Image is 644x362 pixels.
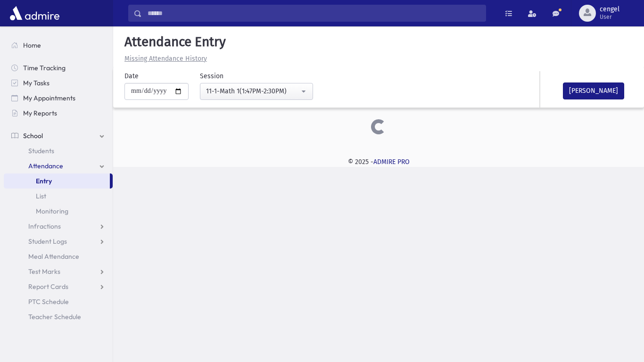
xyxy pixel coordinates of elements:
div: 11-1-Math 1(1:47PM-2:30PM) [206,86,299,96]
span: Students [28,147,54,155]
a: Entry [4,173,110,189]
a: Students [4,143,113,158]
div: © 2025 - [128,157,629,167]
img: AdmirePro [8,4,62,23]
a: Home [4,38,113,53]
span: School [23,132,43,140]
a: Attendance [4,158,113,173]
a: My Reports [4,106,113,121]
a: PTC Schedule [4,294,113,309]
a: Teacher Schedule [4,309,113,324]
a: Report Cards [4,279,113,294]
a: Student Logs [4,234,113,249]
a: Meal Attendance [4,249,113,264]
span: Student Logs [28,237,67,246]
span: cengel [600,6,619,13]
span: Entry [36,177,52,185]
span: Time Tracking [23,64,66,72]
a: Infractions [4,219,113,234]
span: Home [23,41,41,49]
a: My Appointments [4,90,113,106]
span: User [600,13,619,21]
a: Time Tracking [4,60,113,75]
a: School [4,128,113,143]
span: Monitoring [36,207,68,215]
input: Search [142,5,486,22]
span: Attendance [28,162,63,170]
a: List [4,189,113,204]
a: My Tasks [4,75,113,90]
span: My Tasks [23,79,50,87]
label: Session [200,71,223,81]
span: My Reports [23,109,57,117]
h5: Attendance Entry [121,34,636,50]
button: 11-1-Math 1(1:47PM-2:30PM) [200,83,313,100]
span: My Appointments [23,94,75,102]
span: Test Marks [28,267,60,276]
span: Teacher Schedule [28,313,81,321]
a: Missing Attendance History [121,55,207,63]
a: Monitoring [4,204,113,219]
a: Test Marks [4,264,113,279]
span: PTC Schedule [28,297,69,306]
span: List [36,192,46,200]
u: Missing Attendance History [124,55,207,63]
span: Meal Attendance [28,252,79,261]
button: [PERSON_NAME] [563,82,624,99]
label: Date [124,71,139,81]
span: Report Cards [28,282,68,291]
a: ADMIRE PRO [373,158,410,166]
span: Infractions [28,222,61,230]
